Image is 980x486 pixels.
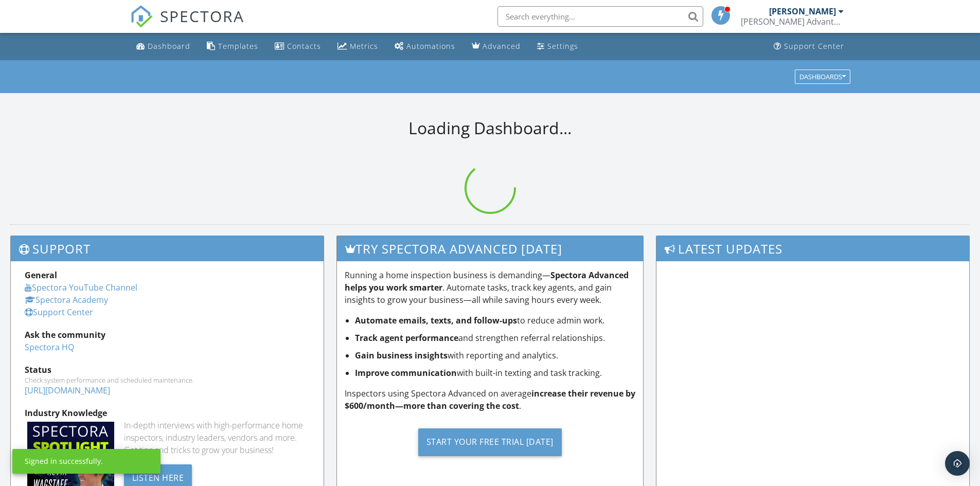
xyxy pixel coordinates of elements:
[355,332,458,344] strong: Track agent performance
[345,269,636,306] p: Running a home inspection business is demanding— . Automate tasks, track key agents, and gain ins...
[390,37,459,56] a: Automations (Basic)
[355,332,636,344] li: and strengthen referral relationships.
[795,69,850,84] button: Dashboards
[337,236,644,261] h3: Try spectora advanced [DATE]
[345,387,636,412] p: Inspectors using Spectora Advanced on average .
[160,5,244,27] span: SPECTORA
[497,6,703,27] input: Search everything...
[345,388,635,411] strong: increase their revenue by $600/month—more than covering the cost
[148,41,190,51] div: Dashboard
[25,294,108,305] a: Spectora Academy
[547,41,578,51] div: Settings
[271,37,325,56] a: Contacts
[355,349,636,362] li: with reporting and analytics.
[25,329,310,341] div: Ask the community
[468,37,525,56] a: Advanced
[25,376,310,384] div: Check system performance and scheduled maintenance.
[25,269,57,281] strong: General
[350,41,378,51] div: Metrics
[406,41,455,51] div: Automations
[945,451,970,476] div: Open Intercom Messenger
[355,350,448,361] strong: Gain business insights
[345,420,636,464] a: Start Your Free Trial [DATE]
[25,364,310,376] div: Status
[355,367,636,379] li: with built-in texting and task tracking.
[355,314,636,327] li: to reduce admin work.
[124,419,310,456] div: In-depth interviews with high-performance home inspectors, industry leaders, vendors and more. Ge...
[799,73,846,80] div: Dashboards
[218,41,258,51] div: Templates
[203,37,262,56] a: Templates
[741,16,844,27] div: Willis Advantage Home Inspections
[124,472,192,483] a: Listen Here
[355,367,457,379] strong: Improve communication
[483,41,521,51] div: Advanced
[25,456,103,466] div: Signed in successfully.
[11,236,324,261] h3: Support
[25,282,137,293] a: Spectora YouTube Channel
[130,14,244,35] a: SPECTORA
[656,236,969,261] h3: Latest Updates
[132,37,194,56] a: Dashboard
[25,341,74,353] a: Spectora HQ
[333,37,382,56] a: Metrics
[769,6,836,16] div: [PERSON_NAME]
[25,307,93,318] a: Support Center
[287,41,321,51] div: Contacts
[784,41,844,51] div: Support Center
[418,428,562,456] div: Start Your Free Trial [DATE]
[355,315,517,326] strong: Automate emails, texts, and follow-ups
[25,407,310,419] div: Industry Knowledge
[770,37,848,56] a: Support Center
[533,37,582,56] a: Settings
[345,269,629,293] strong: Spectora Advanced helps you work smarter
[25,385,110,396] a: [URL][DOMAIN_NAME]
[130,5,153,28] img: The Best Home Inspection Software - Spectora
